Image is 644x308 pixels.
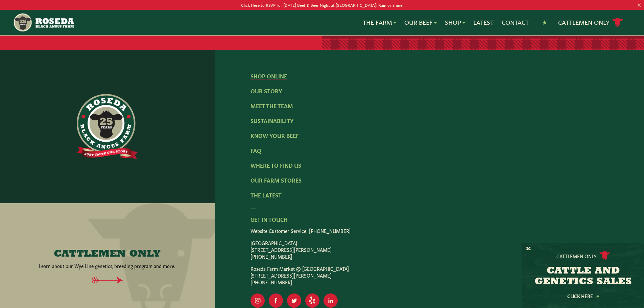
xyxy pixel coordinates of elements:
p: Website Customer Service: [PHONE_NUMBER] [251,227,608,234]
a: Where To Find Us [251,161,301,169]
p: Learn about our Wye Line genetics, breeding program and more. [39,262,175,269]
a: Our Story [251,87,282,94]
p: [GEOGRAPHIC_DATA] [STREET_ADDRESS][PERSON_NAME] [PHONE_NUMBER] [251,239,608,260]
button: X [526,245,531,253]
h4: CATTLEMEN ONLY [54,249,161,260]
a: The Latest [251,191,282,198]
nav: Main Navigation [13,10,631,35]
img: https://roseda.com/wp-content/uploads/2021/05/roseda-25-header.png [13,13,73,32]
h3: CATTLE AND GENETICS SALES [531,266,636,287]
a: Visit Our Yelp Page [305,293,319,308]
p: Cattlemen Only [556,253,597,259]
div: — [251,203,608,211]
a: Latest [473,18,494,27]
a: Click Here [553,294,614,298]
a: Know Your Beef [251,132,299,139]
img: https://roseda.com/wp-content/uploads/2021/06/roseda-25-full@2x.png [77,94,138,159]
a: The Farm [363,18,396,27]
a: Contact [502,18,529,27]
a: Our Farm Stores [251,176,302,184]
a: Visit Our Facebook Page [269,293,283,308]
a: Shop Online [251,72,287,79]
a: Shop [445,18,465,27]
p: Click Here to RSVP for [DATE] Beef & Beer Night at [GEOGRAPHIC_DATA]! Rain or Shine! [32,1,612,8]
a: Meet The Team [251,102,293,109]
a: Visit Our Instagram Page [251,293,265,308]
a: Our Beef [404,18,437,27]
p: Roseda Farm Market @ [GEOGRAPHIC_DATA] [STREET_ADDRESS][PERSON_NAME] [PHONE_NUMBER] [251,265,608,285]
a: CATTLEMEN ONLY Learn about our Wye Line genetics, breeding program and more. [18,249,197,269]
img: cattle-icon.svg [599,251,610,260]
a: Cattlemen Only [558,17,623,28]
a: FAQ [251,146,261,154]
a: Visit Our LinkedIn Page [324,293,338,308]
a: Visit Our Twitter Page [287,293,301,308]
a: Sustainability [251,117,293,124]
